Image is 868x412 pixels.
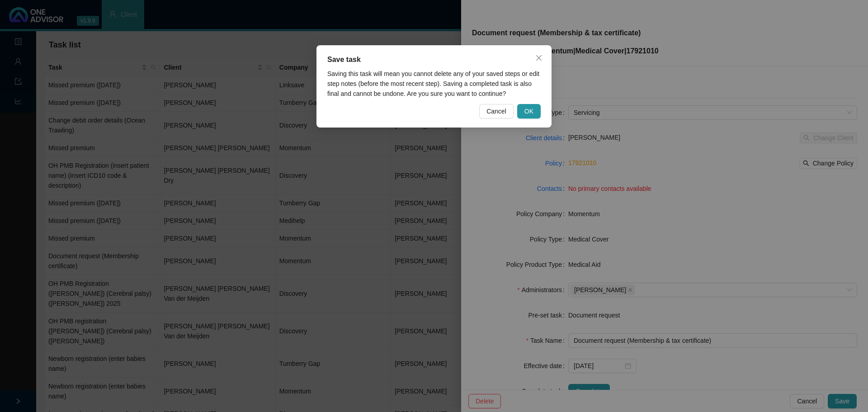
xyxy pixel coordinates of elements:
[517,104,541,118] button: OK
[479,104,514,118] button: Cancel
[535,54,542,62] span: close
[327,54,541,65] div: Save task
[532,51,546,65] button: Close
[524,106,533,116] span: OK
[486,106,506,116] span: Cancel
[327,69,541,99] div: Saving this task will mean you cannot delete any of your saved steps or edit step notes (before t...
